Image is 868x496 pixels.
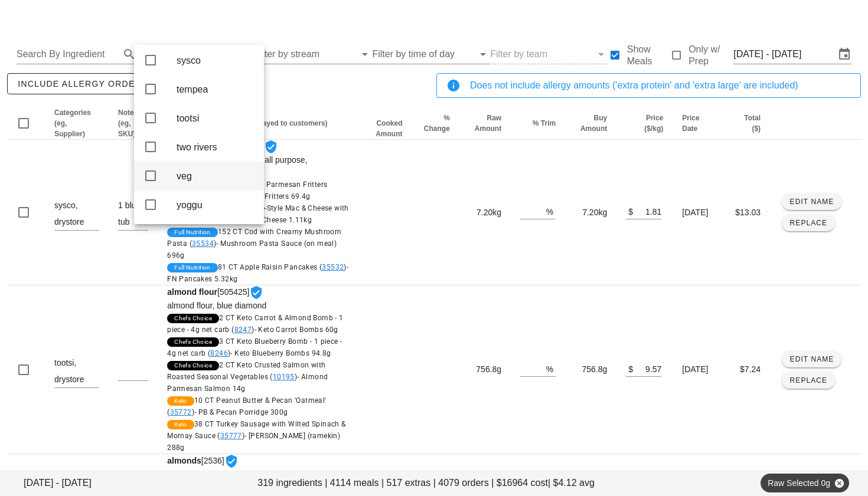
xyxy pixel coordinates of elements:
span: Edit Name [789,198,834,206]
span: Chefs Choice [174,361,212,370]
span: - PB & Pecan Porridge 300g [194,408,288,416]
button: Replace [782,215,834,231]
span: $7.24 [740,364,761,374]
button: Edit Name [782,193,841,210]
span: almond flour, blue diamond [167,301,266,310]
span: Edit Name [789,355,834,363]
div: $ [626,361,633,376]
label: Only w/ Prep [688,44,733,67]
div: tootsi [177,113,254,124]
span: 2 CT Keto Crusted Salmon with Roasted Seasonal Vegetables ( ) [167,361,328,393]
span: 2 CT Keto Carrot & Almond Bomb - 1 piece - 4g net carb ( ) [167,314,343,334]
div: veg [177,170,254,182]
th: Notes (eg, SKU): Not sorted. Activate to sort ascending. [109,107,158,140]
label: Show Meals [627,44,670,67]
span: Keto [174,420,187,429]
div: yoggu [177,199,254,211]
span: - [PERSON_NAME] (ramekin) 288g [167,432,340,452]
span: Full Nutrition [174,228,211,237]
span: Price Date [682,114,699,133]
button: Edit Name [782,351,841,367]
span: - Keto Carrot Bombs 60g [254,326,338,334]
div: Filter by time of day [372,45,490,64]
span: include allergy orders [17,79,148,88]
span: - Mushroom Pasta Sauce (on meal) 696g [167,239,337,260]
span: Price ($/kg) [644,114,663,133]
td: 7.20kg [459,140,511,285]
a: 35777 [220,432,242,440]
span: 3 CT Keto Blueberry Bomb - 1 piece - 4g net carb ( ) [167,337,342,357]
span: % Change [424,114,450,133]
span: - Keto Blueberry Bombs 94.8g [230,349,331,357]
th: Cooked Amount: Not sorted. Activate to sort ascending. [359,107,412,140]
th: Total ($): Not sorted. Activate to sort ascending. [720,107,770,140]
button: Replace [782,372,834,389]
div: Filter by stream [254,45,373,64]
span: 152 CT Cod with Creamy Mushroom Pasta ( ) [167,228,341,260]
a: 35534 [192,239,214,248]
button: Close [834,478,844,488]
span: Full Nutrition [174,263,211,272]
span: Notes (eg, SKU) [118,109,138,138]
span: Cooked Amount [376,119,402,138]
div: tempea [177,84,254,95]
a: 35532 [322,263,344,271]
th: Buy Amount: Not sorted. Activate to sort ascending. [565,107,616,140]
a: 8246 [210,349,228,357]
th: Categories (eg, Supplier): Not sorted. Activate to sort ascending. [45,107,109,140]
span: 38 CT Turkey Sausage with Wilted Spinach & Mornay Sauce ( ) [167,420,345,452]
span: Keto [174,396,187,406]
span: 81 CT Apple Raisin Pancakes ( ) [167,263,348,283]
td: [DATE] [673,285,720,454]
a: 35772 [170,408,192,416]
a: 10195 [273,373,295,381]
span: Raw Selected 0g [768,474,842,492]
span: Chefs Choice [174,314,212,323]
span: Buy Amount [580,114,607,133]
span: | $4.12 avg [548,476,595,490]
div: % [546,203,556,219]
span: [505425] [167,287,349,454]
span: Replace [789,376,828,385]
span: Raw Amount [475,114,501,133]
div: Does not include allergy amounts ('extra protein' and 'extra large' are included) [470,78,851,93]
button: include allergy orders [7,73,158,94]
div: % [546,361,556,376]
span: % Trim [533,119,556,127]
td: [DATE] [673,140,720,285]
th: Price ($/kg): Not sorted. Activate to sort ascending. [616,107,673,140]
span: Replace [789,219,828,227]
span: Chefs Choice [174,337,212,347]
div: sysco [177,55,254,66]
td: 756.8g [459,285,511,454]
th: Raw Amount: Not sorted. Activate to sort ascending. [459,107,511,140]
th: % Trim: Not sorted. Activate to sort ascending. [511,107,565,140]
strong: almonds [167,456,201,465]
div: $ [626,203,633,219]
strong: almond flour [167,287,217,297]
span: - Mac & Cheese 1.11kg [236,216,312,224]
th: % Change: Not sorted. Activate to sort ascending. [412,107,459,140]
td: 7.20kg [565,140,616,285]
span: Categories (eg, Supplier) [54,109,91,138]
div: two rivers [177,142,254,153]
th: Price Date: Not sorted. Activate to sort ascending. [673,107,720,140]
span: $13.03 [735,208,761,217]
a: 8247 [234,326,252,334]
span: Total ($) [744,114,761,133]
td: 756.8g [565,285,616,454]
span: 10 CT Peanut Butter & Pecan 'Oatmeal' ( ) [167,396,326,416]
span: Nuts, almonds, dry roasted, unblanched [167,469,313,479]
